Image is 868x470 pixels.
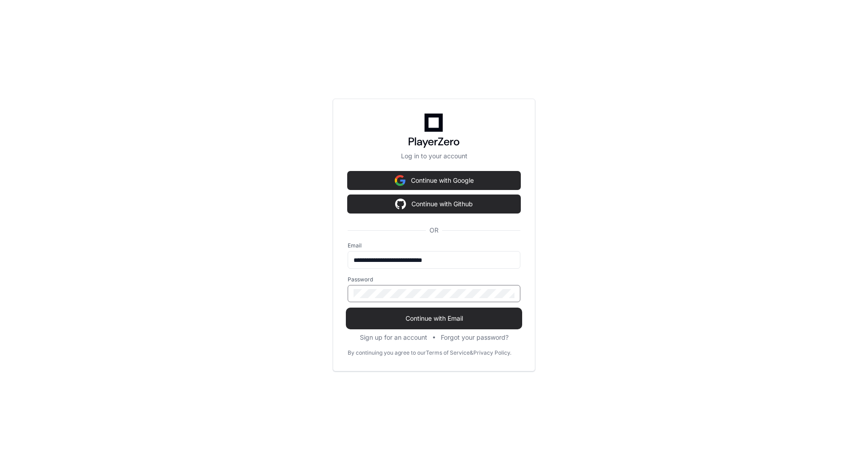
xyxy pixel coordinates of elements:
label: Password [348,276,520,283]
button: Continue with Github [348,195,520,213]
button: Continue with Google [348,171,520,190]
label: Email [348,242,520,249]
img: Sign in with google [395,195,406,213]
a: Terms of Service [426,349,470,356]
img: Sign in with google [395,171,406,190]
span: OR [426,226,442,235]
span: Continue with Email [348,314,520,323]
button: Forgot your password? [441,333,509,342]
p: Log in to your account [348,152,520,161]
div: & [470,349,473,356]
button: Continue with Email [348,309,520,328]
button: Sign up for an account [360,333,427,342]
a: Privacy Policy. [473,349,511,356]
div: By continuing you agree to our [348,349,426,356]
